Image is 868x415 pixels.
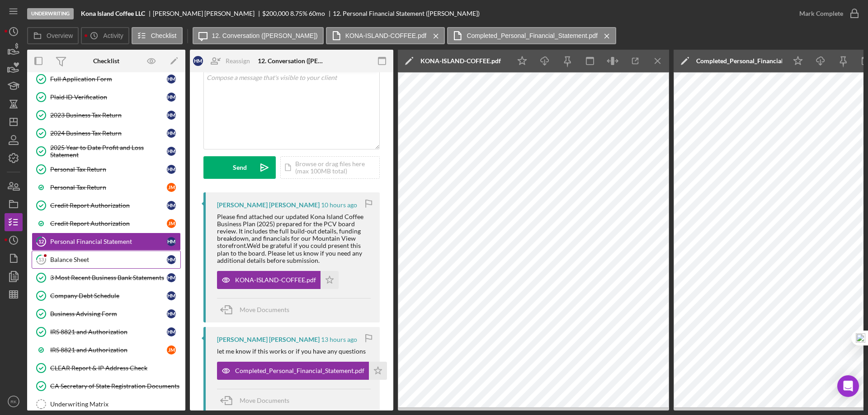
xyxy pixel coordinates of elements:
div: KONA-ISLAND-COFFEE.pdf [420,57,501,65]
label: 12. Conversation ([PERSON_NAME]) [212,32,318,39]
div: Underwriting Matrix [50,401,180,408]
button: Mark Complete [790,5,863,23]
a: IRS 8821 and AuthorizationJM [32,341,181,359]
a: 2024 Business Tax ReturnHM [32,124,181,142]
button: HMReassign [189,52,259,70]
a: CLEAR Report & IP Address Check [32,359,181,377]
tspan: 12 [38,238,44,244]
label: KONA-ISLAND-COFFEE.pdf [345,32,427,39]
a: Personal Tax ReturnHM [32,160,181,178]
div: [PERSON_NAME] [PERSON_NAME] [153,10,262,17]
div: Completed_Personal_Financial_Statement.pdf [696,57,782,65]
a: Personal Tax ReturnJM [32,178,181,196]
div: H M [167,75,176,84]
text: RK [10,399,17,404]
div: Credit Report Authorization [50,202,167,209]
div: H M [167,165,176,174]
tspan: 13 [38,256,44,262]
button: Checklist [132,27,183,44]
div: J M [167,183,176,192]
div: 3 Most Recent Business Bank Statements [50,274,167,281]
a: 13Balance SheetHM [32,251,181,269]
a: CA Secretary of State Registration Documents [32,377,181,395]
div: H M [193,56,203,66]
div: Full Application Form [50,75,167,83]
label: Activity [103,32,123,39]
div: Plaid ID Verification [50,93,167,101]
a: 12Personal Financial StatementHM [32,233,181,251]
label: Completed_Personal_Financial_Statement.pdf [467,32,598,39]
div: 2023 Business Tax Return [50,112,167,119]
div: H M [167,273,176,282]
div: Checklist [93,57,119,65]
div: [PERSON_NAME] [PERSON_NAME] [217,201,320,209]
a: 3 Most Recent Business Bank StatementsHM [32,269,181,287]
span: $200,000 [262,9,289,17]
div: H M [167,237,176,246]
div: J M [167,345,176,354]
div: H M [167,93,176,102]
div: H M [167,111,176,120]
button: Move Documents [217,298,298,321]
div: let me know if this works or if you have any questions [217,348,366,355]
div: 8.75 % [290,10,307,17]
button: Send [203,156,276,179]
div: [PERSON_NAME] [PERSON_NAME] [217,336,320,343]
div: 12. Personal Financial Statement ([PERSON_NAME]) [333,10,480,17]
a: 2023 Business Tax ReturnHM [32,106,181,124]
a: Full Application FormHM [32,70,181,88]
a: IRS 8821 and AuthorizationHM [32,323,181,341]
div: H M [167,309,176,318]
div: H M [167,327,176,336]
div: IRS 8821 and Authorization [50,328,167,336]
div: Reassign [226,52,250,70]
a: Company Debt ScheduleHM [32,287,181,305]
div: CLEAR Report & IP Address Check [50,364,180,372]
div: Company Debt Schedule [50,292,167,299]
div: CA Secretary of State Registration Documents [50,382,180,390]
a: Credit Report AuthorizationJM [32,214,181,233]
div: KONA-ISLAND-COFFEE.pdf [235,276,316,284]
div: Underwriting [27,8,74,19]
div: H M [167,129,176,138]
span: Move Documents [240,396,289,404]
a: 2025 Year to Date Profit and Loss StatementHM [32,142,181,160]
time: 2025-10-15 05:44 [321,201,357,209]
button: KONA-ISLAND-COFFEE.pdf [326,27,445,44]
a: Underwriting Matrix [32,395,181,413]
div: Personal Tax Return [50,184,167,191]
div: Send [233,156,247,179]
div: Mark Complete [799,5,843,23]
div: H M [167,255,176,264]
button: Completed_Personal_Financial_Statement.pdf [447,27,616,44]
button: KONA-ISLAND-COFFEE.pdf [217,271,339,289]
div: H M [167,147,176,156]
div: Please find attached our updated Kona Island Coffee Business Plan (2025) prepared for the PCV boa... [217,213,371,264]
button: 12. Conversation ([PERSON_NAME]) [193,27,324,44]
b: Kona Island Coffee LLC [81,10,145,17]
div: J M [167,219,176,228]
div: Personal Financial Statement [50,238,167,245]
a: Business Advising FormHM [32,305,181,323]
label: Overview [47,32,73,39]
div: Open Intercom Messenger [837,375,859,397]
button: Move Documents [217,389,298,412]
div: 2024 Business Tax Return [50,130,167,137]
button: Overview [27,27,79,44]
div: H M [167,291,176,300]
div: 12. Conversation ([PERSON_NAME]) [258,57,325,65]
div: IRS 8821 and Authorization [50,346,167,354]
div: Personal Tax Return [50,166,167,173]
div: Business Advising Form [50,310,167,317]
button: Activity [81,27,129,44]
div: Balance Sheet [50,256,167,263]
button: RK [5,392,23,410]
a: Plaid ID VerificationHM [32,88,181,106]
div: 60 mo [309,10,325,17]
time: 2025-10-15 03:40 [321,336,357,343]
div: Credit Report Authorization [50,220,167,227]
span: Move Documents [240,306,289,313]
img: one_i.png [856,333,865,343]
button: Completed_Personal_Financial_Statement.pdf [217,362,387,380]
div: 2025 Year to Date Profit and Loss Statement [50,144,167,159]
